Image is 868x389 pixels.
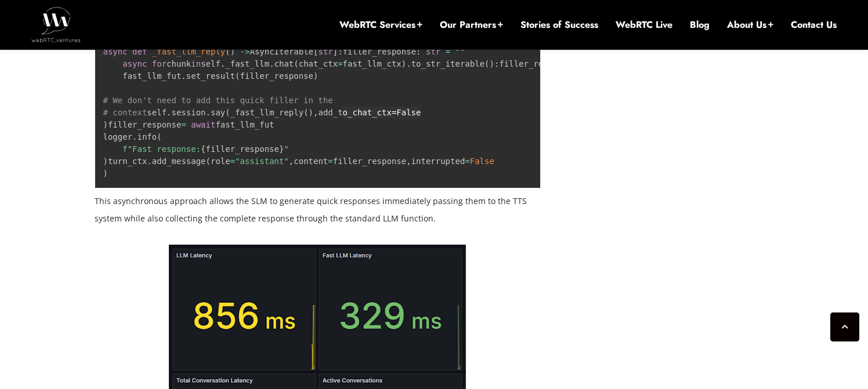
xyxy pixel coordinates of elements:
[225,108,230,117] span: (
[520,19,598,31] a: Stories of Success
[465,157,469,166] span: =
[103,157,108,166] span: )
[245,47,249,56] span: >
[103,47,128,56] span: async
[103,10,656,178] code: fast_llm_fut asyncio Future AsyncIterable filler_response chunk self _fast_llm chat chat_ctx fast...
[95,192,541,227] p: This asynchronous approach allows the SLM to generate quick responses immediately passing them to...
[269,59,274,68] span: .
[206,157,211,166] span: (
[240,47,245,56] span: -
[791,19,837,31] a: Contact Us
[167,108,171,117] span: .
[318,47,332,56] span: str
[339,19,422,31] a: WebRTC Services
[303,108,308,117] span: (
[313,108,318,117] span: ,
[235,157,289,166] span: "assistant"
[157,132,161,141] span: (
[284,144,288,154] span: "
[122,59,147,68] span: async
[201,144,284,154] span: filler_response
[132,47,147,56] span: def
[191,120,215,129] span: await
[122,144,201,154] span: f"Fast response:
[147,157,151,166] span: .
[470,157,494,166] span: False
[103,120,108,129] span: )
[152,47,225,56] span: _fast_llm_reply
[152,59,167,68] span: for
[396,108,421,117] span: False
[406,59,411,68] span: .
[235,71,240,81] span: (
[103,169,108,178] span: )
[338,47,342,56] span: :
[230,47,235,56] span: )
[230,157,235,166] span: =
[484,59,489,68] span: (
[426,47,440,56] span: str
[191,59,201,68] span: in
[31,7,81,42] img: WebRTC.ventures
[338,59,342,68] span: =
[402,59,406,68] span: )
[279,144,284,154] span: }
[690,19,710,31] a: Blog
[294,59,298,68] span: (
[328,157,332,166] span: =
[309,108,313,117] span: )
[206,108,211,117] span: .
[313,47,318,56] span: [
[289,157,294,166] span: ,
[490,59,494,68] span: )
[494,59,499,68] span: :
[406,157,411,166] span: ,
[333,47,338,56] span: ]
[313,71,318,81] span: )
[201,144,205,154] span: {
[225,47,230,56] span: (
[392,108,396,117] span: =
[416,47,421,56] span: :
[727,19,773,31] a: About Us
[220,59,225,68] span: .
[455,47,465,56] span: ""
[103,108,147,117] span: # context
[446,47,450,56] span: =
[181,71,186,81] span: .
[103,96,333,105] span: # We don't need to add this quick filler in the
[132,132,137,141] span: .
[440,19,503,31] a: Our Partners
[616,19,672,31] a: WebRTC Live
[181,120,186,129] span: =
